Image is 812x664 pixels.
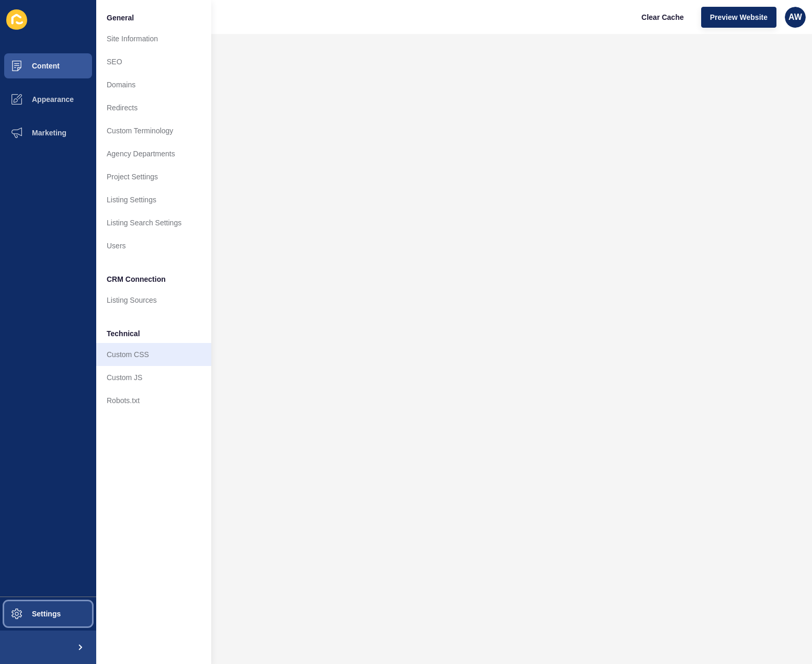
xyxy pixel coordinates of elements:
a: Custom Terminology [96,119,211,142]
a: Redirects [96,96,211,119]
a: Listing Sources [96,289,211,312]
a: Custom JS [96,366,211,389]
a: SEO [96,50,211,73]
span: Technical [107,328,140,339]
a: Project Settings [96,165,211,188]
button: Preview Website [701,7,776,28]
a: Custom CSS [96,343,211,366]
span: CRM Connection [107,274,166,284]
button: Clear Cache [633,7,693,28]
a: Agency Departments [96,142,211,165]
a: Robots.txt [96,389,211,412]
a: Listing Settings [96,188,211,211]
a: Users [96,234,211,257]
span: AW [788,12,802,22]
span: Clear Cache [642,12,684,22]
a: Domains [96,73,211,96]
a: Site Information [96,27,211,50]
a: Listing Search Settings [96,211,211,234]
span: General [107,13,134,23]
span: Preview Website [710,12,768,22]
